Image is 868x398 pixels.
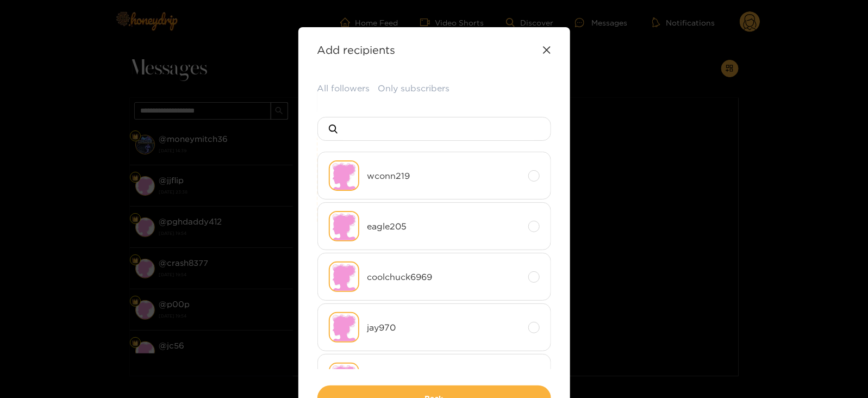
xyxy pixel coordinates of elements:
strong: Add recipients [317,43,396,56]
span: jay970 [367,321,520,334]
button: All followers [317,82,370,95]
span: eagle205 [367,220,520,233]
button: Only subscribers [378,82,450,95]
img: no-avatar.png [329,312,359,343]
img: no-avatar.png [329,211,359,241]
img: no-avatar.png [329,262,359,292]
span: coolchuck6969 [367,271,520,283]
span: wconn219 [367,170,520,182]
img: no-avatar.png [329,160,359,191]
img: no-avatar.png [329,363,359,393]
